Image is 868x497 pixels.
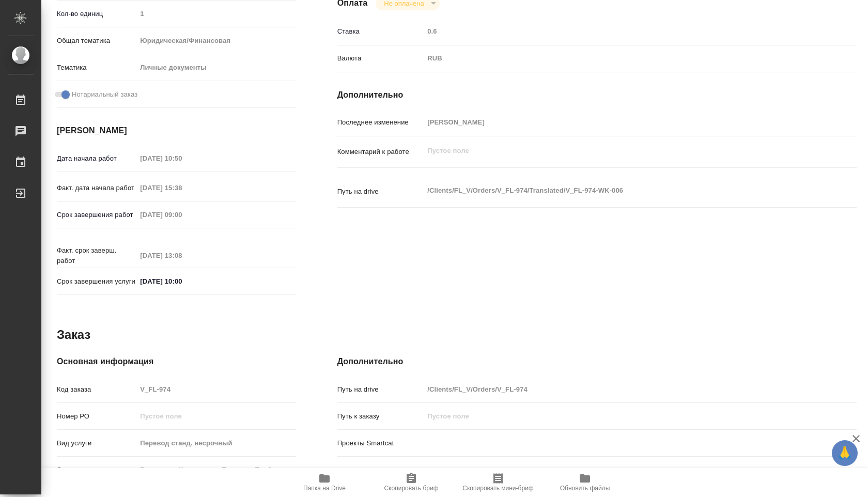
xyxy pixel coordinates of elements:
[832,440,858,466] button: 🙏
[57,183,136,193] p: Факт. дата начала работ
[57,9,136,19] p: Кол-во единиц
[337,355,857,368] h4: Дополнительно
[57,411,136,422] p: Номер РО
[424,50,813,67] div: RUB
[303,485,346,492] span: Папка на Drive
[424,409,813,424] input: Пустое поле
[337,89,857,101] h4: Дополнительно
[136,32,296,50] div: Юридическая/Финансовая
[836,442,854,464] span: 🙏
[541,468,628,497] button: Обновить файлы
[337,147,424,157] p: Комментарий к работе
[57,276,136,287] p: Срок завершения услуги
[136,59,296,76] div: Личные документы
[337,384,424,395] p: Путь на drive
[57,438,136,448] p: Вид услуги
[136,207,227,222] input: Пустое поле
[424,182,813,199] textarea: /Clients/FL_V/Orders/V_FL-974/Translated/V_FL-974-WK-006
[424,24,813,39] input: Пустое поле
[57,210,136,220] p: Срок завершения работ
[384,485,438,492] span: Скопировать бриф
[560,485,610,492] span: Обновить файлы
[337,117,424,128] p: Последнее изменение
[337,26,424,37] p: Ставка
[462,485,533,492] span: Скопировать мини-бриф
[136,274,227,289] input: ✎ Введи что-нибудь
[455,468,541,497] button: Скопировать мини-бриф
[337,438,424,448] p: Проекты Smartcat
[57,327,90,343] h2: Заказ
[337,187,424,197] p: Путь на drive
[424,115,813,130] input: Пустое поле
[57,384,136,395] p: Код заказа
[368,468,455,497] button: Скопировать бриф
[136,248,227,263] input: Пустое поле
[57,125,296,137] h4: [PERSON_NAME]
[57,355,296,368] h4: Основная информация
[136,180,227,195] input: Пустое поле
[57,63,136,73] p: Тематика
[337,411,424,422] p: Путь к заказу
[136,6,296,21] input: Пустое поле
[136,462,296,477] input: Пустое поле
[57,465,136,475] p: Этапы услуги
[136,409,296,424] input: Пустое поле
[424,382,813,397] input: Пустое поле
[57,36,136,46] p: Общая тематика
[57,245,136,266] p: Факт. срок заверш. работ
[136,436,296,451] input: Пустое поле
[57,153,136,164] p: Дата начала работ
[72,89,137,100] span: Нотариальный заказ
[136,382,296,397] input: Пустое поле
[136,151,227,166] input: Пустое поле
[281,468,368,497] button: Папка на Drive
[337,53,424,64] p: Валюта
